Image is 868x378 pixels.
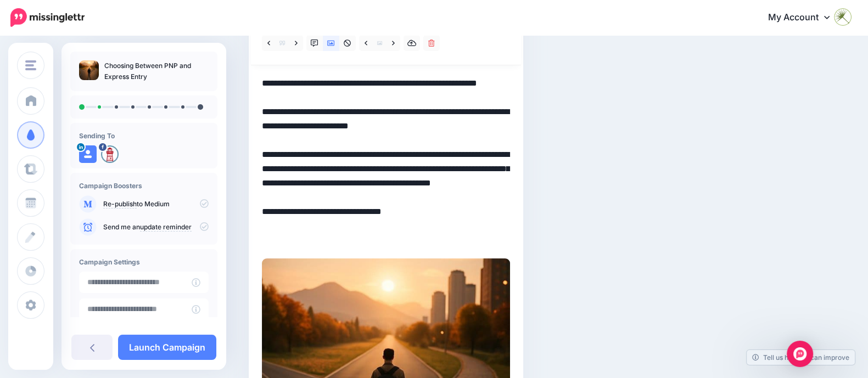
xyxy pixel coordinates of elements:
div: Open Intercom Messenger [787,341,813,367]
h4: Campaign Settings [79,258,209,266]
h4: Sending To [79,132,209,140]
img: Missinglettr [10,8,85,27]
img: menu.png [25,60,36,70]
a: My Account [757,4,852,31]
img: aabda72740dd4f2ff10f332686a0a516_thumb.jpg [79,60,99,80]
a: Re-publish [103,200,137,208]
a: Tell us how we can improve [747,350,855,365]
p: Send me an [103,222,209,232]
img: user_default_image.png [79,145,97,163]
img: 492302255_122102970692840967_6659836959717780791_n-bsa153596.jpg [101,145,119,163]
h4: Campaign Boosters [79,182,209,190]
a: update reminder [140,223,192,232]
p: to Medium [103,199,209,209]
p: Choosing Between PNP and Express Entry [104,60,209,82]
